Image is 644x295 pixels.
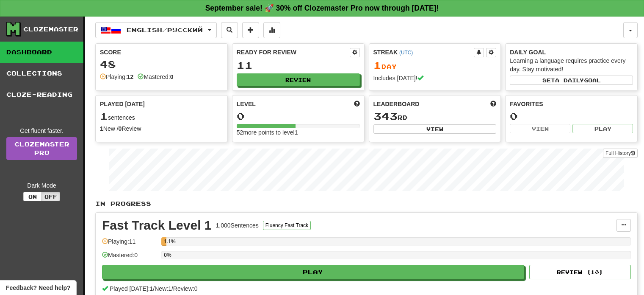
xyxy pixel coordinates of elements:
span: This week in points, UTC [490,100,496,108]
div: Clozemaster [23,25,78,34]
div: 1.1% [164,237,166,246]
div: 48 [100,59,223,70]
button: Review (10) [529,265,631,279]
a: (UTC) [399,50,413,56]
div: Day [373,60,497,71]
div: 11 [237,60,360,70]
div: Learning a language requires practice every day. Stay motivated! [510,56,633,73]
div: Favorites [510,100,633,108]
span: / [171,285,173,292]
div: 52 more points to level 1 [237,128,360,137]
div: Daily Goal [510,48,633,56]
span: Score more points to level up [354,100,360,108]
div: Score [100,48,223,56]
span: Open feedback widget [6,284,70,292]
div: Mastered: 0 [102,251,157,265]
div: New / Review [100,124,223,133]
div: Mastered: [138,73,173,81]
div: Streak [373,48,474,56]
div: 1,000 Sentences [216,221,259,230]
span: 1 [373,59,381,71]
strong: 0 [119,125,122,132]
button: Play [102,265,524,279]
span: / [153,285,155,292]
div: 0 [237,111,360,121]
span: Played [DATE]: 1 [110,285,153,292]
span: Played [DATE] [100,100,145,108]
button: Add sentence to collection [242,22,259,38]
button: Play [572,124,633,133]
span: New: 1 [155,285,171,292]
span: English / Русский [127,26,203,34]
div: sentences [100,111,223,122]
strong: 1 [100,125,103,132]
button: View [373,124,497,134]
a: ClozemasterPro [6,137,77,160]
div: Dark Mode [6,181,77,190]
span: a daily [555,77,584,83]
div: Fast Track Level 1 [102,219,212,232]
button: Full History [603,149,638,158]
button: Search sentences [221,22,238,38]
strong: 12 [127,73,134,80]
button: Off [41,192,60,201]
p: In Progress [95,199,638,208]
div: rd [373,111,497,122]
button: More stats [263,22,280,38]
span: 343 [373,110,398,122]
button: English/Русский [95,22,217,38]
span: Review: 0 [173,285,198,292]
strong: 0 [170,73,174,80]
div: Playing: [100,73,133,81]
div: 0 [510,111,633,121]
div: Get fluent faster. [6,126,77,135]
button: View [510,124,570,133]
button: Seta dailygoal [510,76,633,85]
div: Playing: 11 [102,237,157,251]
span: Level [237,100,256,108]
button: Fluency Fast Track [263,221,311,230]
button: Review [237,73,360,86]
span: 1 [100,110,108,122]
strong: September sale! 🚀 30% off Clozemaster Pro now through [DATE]! [205,4,439,12]
button: On [23,192,42,201]
div: Includes [DATE]! [373,74,497,82]
span: Leaderboard [373,100,420,108]
div: Ready for Review [237,48,350,56]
